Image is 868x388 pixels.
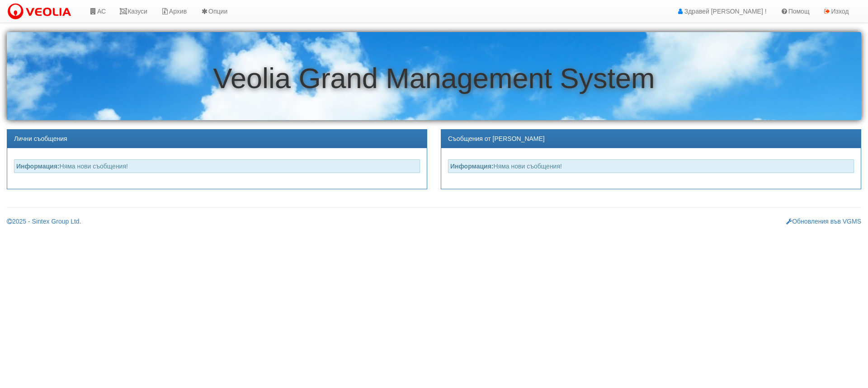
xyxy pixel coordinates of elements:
div: Няма нови съобщения! [14,159,420,173]
h1: Veolia Grand Management System [7,63,861,94]
div: Съобщения от [PERSON_NAME] [441,130,861,148]
img: VeoliaLogo.png [7,2,75,21]
div: Няма нови съобщения! [448,159,854,173]
a: Обновления във VGMS [786,218,861,225]
div: Лични съобщения [7,130,427,148]
strong: Информация: [16,163,60,170]
strong: Информация: [450,163,494,170]
a: 2025 - Sintex Group Ltd. [7,218,81,225]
